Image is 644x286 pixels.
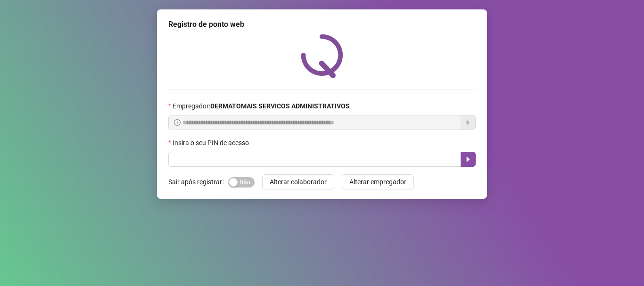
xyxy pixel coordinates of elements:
[342,174,414,189] button: Alterar empregador
[168,174,228,189] label: Sair após registrar
[270,177,327,187] span: Alterar colaborador
[210,102,350,110] strong: DERMATOMAIS SERVICOS ADMINISTRATIVOS
[174,119,181,126] span: info-circle
[301,34,343,78] img: QRPoint
[349,177,406,187] span: Alterar empregador
[168,138,255,148] label: Insira o seu PIN de acesso
[464,155,472,163] span: caret-right
[173,101,350,111] span: Empregador :
[168,19,476,30] div: Registro de ponto web
[262,174,334,189] button: Alterar colaborador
